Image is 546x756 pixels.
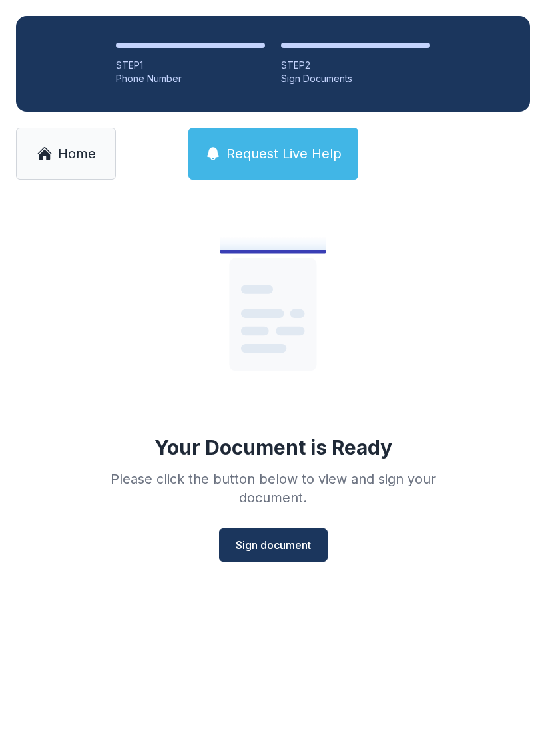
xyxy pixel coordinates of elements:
div: Your Document is Ready [154,435,392,459]
div: STEP 1 [116,59,265,72]
div: Please click the button below to view and sign your document. [81,470,465,507]
span: Request Live Help [226,144,342,163]
div: STEP 2 [281,59,430,72]
div: Phone Number [116,72,265,85]
span: Home [58,144,96,163]
span: Sign document [236,537,311,553]
div: Sign Documents [281,72,430,85]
